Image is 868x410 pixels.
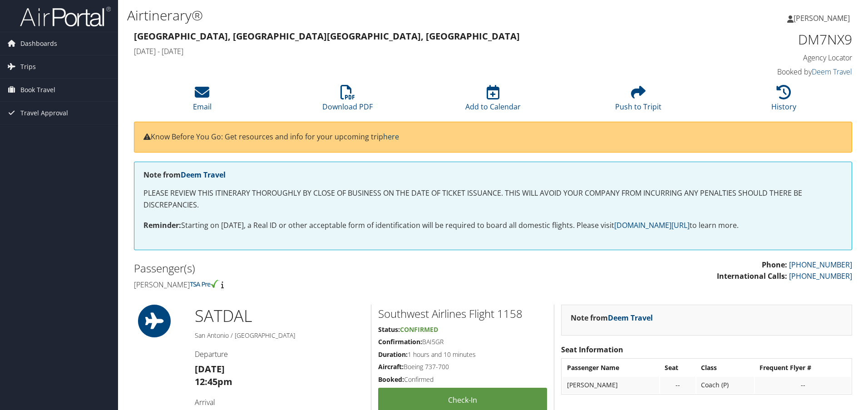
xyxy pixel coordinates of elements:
[759,381,846,389] div: --
[143,188,843,211] p: PLEASE REVIEW THIS ITINERARY THOROUGHLY BY CLOSE OF BUSINESS ON THE DATE OF TICKET ISSUANCE. THIS...
[683,53,852,63] h4: Agency Locator
[134,30,520,42] strong: [GEOGRAPHIC_DATA], [GEOGRAPHIC_DATA] [GEOGRAPHIC_DATA], [GEOGRAPHIC_DATA]
[683,67,852,77] h4: Booked by
[20,79,55,101] span: Book Travel
[195,397,364,407] h4: Arrival
[20,32,57,55] span: Dashboards
[378,375,547,384] h5: Confirmed
[608,313,653,323] a: Deem Travel
[378,375,404,384] strong: Booked:
[615,90,661,112] a: Push to Tripit
[717,271,787,281] strong: International Calls:
[127,6,615,25] h1: Airtinerary®
[789,260,852,270] a: [PHONE_NUMBER]
[378,362,404,371] strong: Aircraft:
[400,325,438,334] span: Confirmed
[134,280,486,290] h4: [PERSON_NAME]
[20,6,111,27] img: airportal-logo.png
[195,363,225,375] strong: [DATE]
[378,337,422,346] strong: Confirmation:
[696,360,754,376] th: Class
[660,360,696,376] th: Seat
[378,350,547,359] h5: 1 hours and 10 minutes
[696,377,754,393] td: Coach (P)
[562,377,659,393] td: [PERSON_NAME]
[190,280,219,288] img: tsa-precheck.png
[134,46,669,56] h4: [DATE] - [DATE]
[812,67,852,77] a: Deem Travel
[562,360,659,376] th: Passenger Name
[465,90,521,112] a: Add to Calendar
[665,381,691,389] div: --
[143,170,226,180] strong: Note from
[683,30,852,49] h1: DM7NX9
[378,306,547,321] h2: Southwest Airlines Flight 1158
[143,220,181,230] strong: Reminder:
[20,55,36,78] span: Trips
[195,375,232,388] strong: 12:45pm
[181,170,226,180] a: Deem Travel
[771,90,796,112] a: History
[143,131,843,143] p: Know Before You Go: Get resources and info for your upcoming trip
[755,360,851,376] th: Frequent Flyer #
[378,362,547,371] h5: Boeing 737-700
[762,260,787,270] strong: Phone:
[195,331,364,340] h5: San Antonio / [GEOGRAPHIC_DATA]
[787,5,859,32] a: [PERSON_NAME]
[378,350,408,359] strong: Duration:
[193,90,212,112] a: Email
[134,261,486,276] h2: Passenger(s)
[143,220,843,232] p: Starting on [DATE], a Real ID or other acceptable form of identification will be required to boar...
[383,132,399,142] a: here
[20,102,68,124] span: Travel Approval
[378,325,400,334] strong: Status:
[195,349,364,359] h4: Departure
[195,305,364,327] h1: SAT DAL
[789,271,852,281] a: [PHONE_NUMBER]
[614,220,690,230] a: [DOMAIN_NAME][URL]
[378,337,547,346] h5: BAI5GR
[322,90,373,112] a: Download PDF
[561,345,623,355] strong: Seat Information
[794,13,850,23] span: [PERSON_NAME]
[571,313,653,323] strong: Note from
